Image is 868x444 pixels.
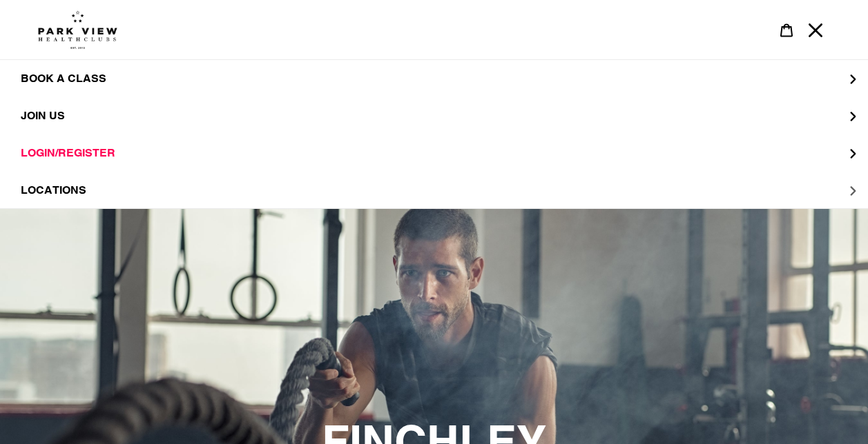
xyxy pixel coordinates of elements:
[21,183,86,196] span: LOCATIONS
[21,146,115,160] span: LOGIN/REGISTER
[21,72,106,85] span: BOOK A CLASS
[38,10,117,49] img: Park view health clubs is a gym near you.
[801,15,830,45] button: Menu
[21,109,65,123] span: JOIN US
